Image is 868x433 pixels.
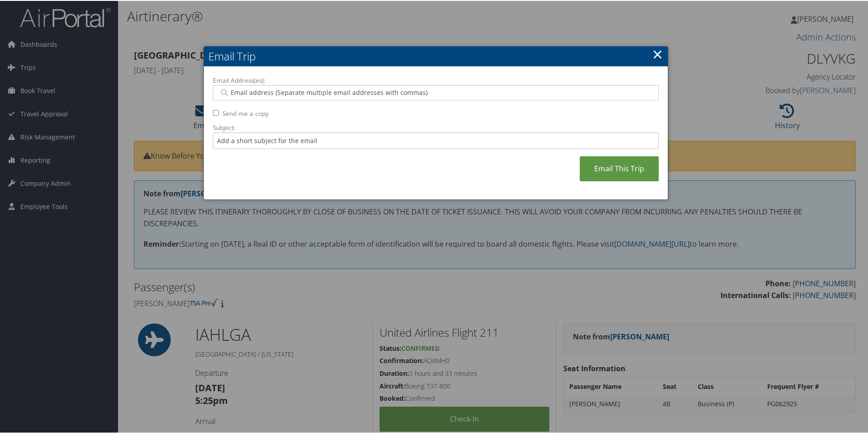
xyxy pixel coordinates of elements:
[580,155,659,180] a: Email This Trip
[204,45,668,65] h2: Email Trip
[219,87,652,96] input: Email address (Separate multiple email addresses with commas)
[222,108,269,117] label: Send me a copy
[213,122,659,131] label: Subject:
[213,131,659,148] input: Add a short subject for the email
[213,75,659,84] label: Email Address(es):
[652,44,663,62] a: ×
